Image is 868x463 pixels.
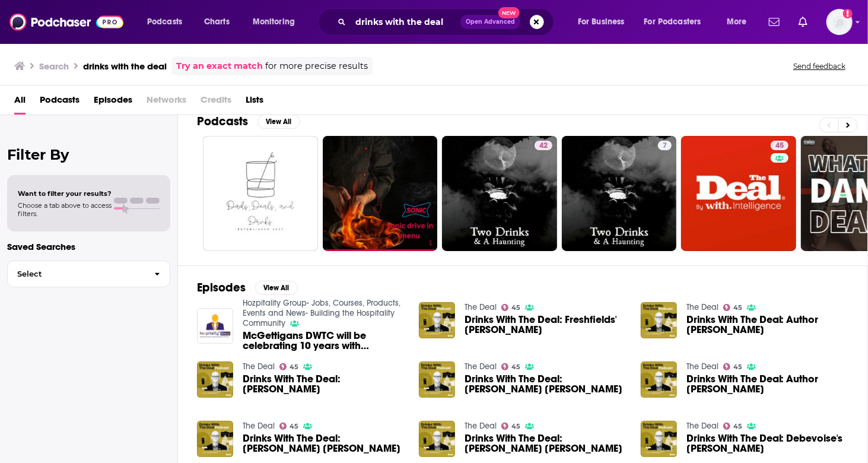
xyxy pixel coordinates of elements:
a: The Deal [465,421,497,431]
span: New [498,7,520,18]
a: Try an exact match [176,59,263,73]
h2: Podcasts [197,114,248,129]
img: Drinks With The Deal: Cleary's Jim Langston [419,361,455,398]
span: Drinks With The Deal: [PERSON_NAME] [PERSON_NAME] [465,374,627,394]
a: 45 [723,423,743,430]
a: 45 [501,423,521,430]
img: Drinks With The Deal: Sidley's Dan Clivner [197,421,233,457]
span: Drinks With The Deal: Author [PERSON_NAME] [686,374,848,394]
a: Drinks With The Deal: Debevoise's Paul Bird [641,421,677,457]
a: PodcastsView All [197,114,300,129]
h2: Filter By [7,146,170,163]
span: 7 [663,140,667,152]
span: Drinks With The Deal: [PERSON_NAME] [243,374,405,394]
span: Want to filter your results? [18,189,112,198]
a: The Deal [465,361,497,372]
button: open menu [718,12,762,31]
span: Select [8,270,145,278]
span: 45 [511,305,520,310]
a: Drinks With The Deal: Sullivan's Matt Goodman [465,433,627,454]
a: 45 [279,363,299,370]
input: Search podcasts, credits, & more... [351,12,460,31]
span: 45 [733,305,742,310]
a: Drinks With The Deal: Author Christopher Phillips [686,315,848,335]
a: Podchaser - Follow, Share and Rate Podcasts [9,11,123,33]
a: The Deal [243,361,275,372]
span: Credits [201,90,231,115]
a: 45 [723,304,743,311]
a: The Deal [243,421,275,431]
span: Monitoring [253,14,295,30]
span: Drinks With The Deal: Debevoise's [PERSON_NAME] [686,433,848,454]
img: User Profile [826,9,853,35]
a: McGettigans DWTC will be celebrating 10 years with unmissable drinks deal! [243,331,405,351]
button: View All [257,115,300,129]
a: All [14,90,26,115]
img: Drinks With The Deal: Author Christopher Phillips [641,302,677,338]
span: For Podcasters [644,14,701,30]
a: 45 [723,363,743,370]
img: Drinks With The Deal: Sullivan's Matt Goodman [419,421,455,457]
span: 45 [511,424,520,429]
a: 45 [771,141,788,150]
a: Show notifications dropdown [764,12,784,32]
img: McGettigans DWTC will be celebrating 10 years with unmissable drinks deal! [197,308,233,344]
a: Drinks With The Deal: Leo Strine Jr. [243,374,405,394]
a: The Deal [465,302,497,312]
span: 45 [290,424,298,429]
button: open menu [637,12,718,31]
a: 45 [501,304,521,311]
a: Drinks With The Deal: Freshfields' Ethan Klingsberg [465,315,627,335]
span: Logged in as nbaderrubenstein [826,9,853,35]
a: Lists [246,90,263,115]
span: More [727,14,747,30]
span: 45 [290,364,298,370]
a: 42 [442,136,557,251]
div: Search podcasts, credits, & more... [329,8,565,36]
span: 42 [539,140,548,152]
button: Show profile menu [826,9,853,35]
span: 45 [733,364,742,370]
span: Charts [204,14,230,30]
span: 45 [775,140,784,152]
span: Drinks With The Deal: [PERSON_NAME] [PERSON_NAME] [465,433,627,454]
h3: Search [39,61,69,72]
a: Show notifications dropdown [794,12,812,32]
a: Podcasts [40,90,80,115]
a: Drinks With The Deal: Cleary's Jim Langston [465,374,627,394]
button: Select [7,261,170,287]
a: EpisodesView All [197,280,298,295]
button: View All [255,281,298,295]
img: Drinks With The Deal: Author Marc Levinson [641,361,677,398]
a: Drinks With The Deal: Leo Strine Jr. [197,361,233,398]
p: Saved Searches [7,241,170,252]
a: 45 [681,136,796,251]
span: 45 [511,364,520,370]
span: Podcasts [147,14,182,30]
a: Episodes [94,90,132,115]
h3: drinks with the deal [83,61,167,72]
a: 45 [501,363,521,370]
a: Hozpitality Group- Jobs, Courses, Products, Events and News- Building the Hospitality Community [243,298,400,328]
a: 7 [658,141,672,150]
span: Drinks With The Deal: [PERSON_NAME] [PERSON_NAME] [243,433,405,454]
a: The Deal [686,302,718,312]
svg: Add a profile image [843,9,853,18]
h2: Episodes [197,280,246,295]
button: open menu [244,12,310,31]
a: Drinks With The Deal: Debevoise's Paul Bird [686,433,848,454]
a: 7 [562,136,677,251]
span: for more precise results [265,59,368,73]
img: Drinks With The Deal: Freshfields' Ethan Klingsberg [419,302,455,338]
span: Choose a tab above to access filters. [18,201,112,218]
